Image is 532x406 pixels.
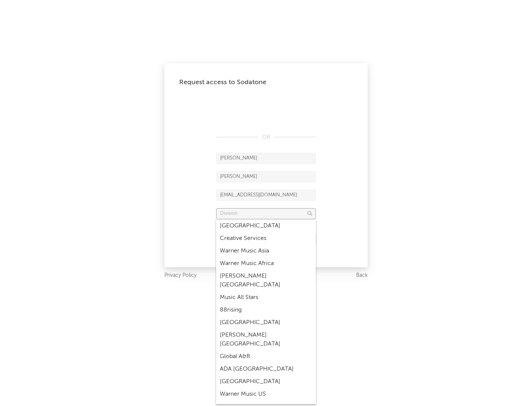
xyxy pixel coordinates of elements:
[216,363,316,375] div: ADA [GEOGRAPHIC_DATA]
[216,388,316,400] div: Warner Music US
[216,232,316,245] div: Creative Services
[216,133,316,142] div: OR
[216,208,316,219] input: Division
[216,270,316,291] div: [PERSON_NAME] [GEOGRAPHIC_DATA]
[216,350,316,363] div: Global A&R
[179,78,353,87] div: Request access to Sodatone
[216,220,316,232] div: [GEOGRAPHIC_DATA]
[216,153,316,164] input: First Name
[216,375,316,388] div: [GEOGRAPHIC_DATA]
[216,245,316,257] div: Warner Music Asia
[356,271,368,280] a: Back
[216,190,316,201] input: Email
[216,316,316,329] div: [GEOGRAPHIC_DATA]
[216,329,316,350] div: [PERSON_NAME] [GEOGRAPHIC_DATA]
[216,291,316,304] div: Music All Stars
[164,271,197,280] a: Privacy Policy
[216,304,316,316] div: 88rising
[216,171,316,182] input: Last Name
[216,257,316,270] div: Warner Music Africa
